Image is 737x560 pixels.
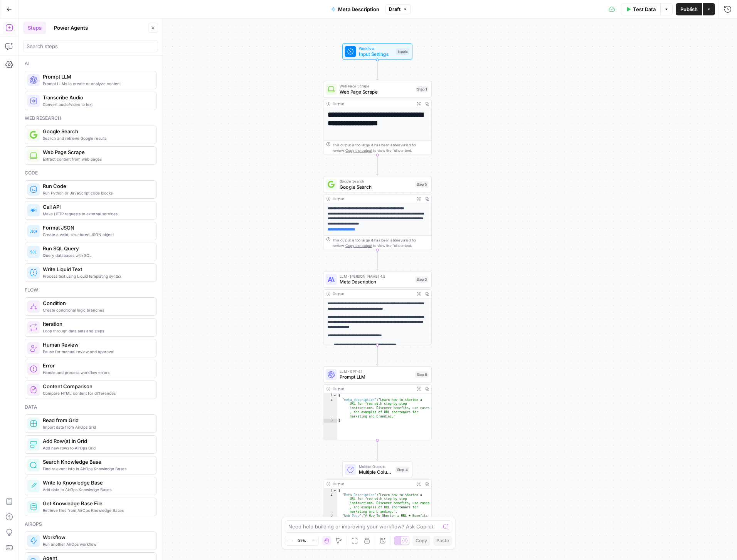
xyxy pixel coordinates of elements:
button: Power Agents [49,22,93,34]
span: Publish [680,5,698,13]
span: Toggle code folding, rows 1 through 3 [333,394,337,398]
div: 2 [323,397,337,418]
span: Copy [416,537,427,544]
span: Format JSON [43,224,150,231]
div: Output [333,196,412,202]
button: Publish [676,3,702,15]
div: Multiple OutputsMultiple ColumnsStep 4Output{ "Meta Description":"Learn how to shorten a URL for ... [323,461,431,535]
span: Meta Description [338,5,379,13]
div: Web research [25,115,156,122]
div: Step 1 [416,86,429,92]
button: Meta Description [326,3,384,15]
span: Get Knowledge Base File [43,500,150,507]
span: Add new rows to AirOps Grid [43,445,150,451]
span: Prompt LLM [340,374,412,381]
span: Test Data [633,5,656,13]
div: 3 [323,419,337,423]
span: 91% [298,538,306,544]
span: Web Page Scrape [340,88,413,95]
div: WorkflowInput SettingsInputs [323,43,431,60]
span: Search and retrieve Google results [43,135,150,141]
span: Google Search [340,178,412,184]
span: Workflow [43,533,150,541]
span: Error [43,362,150,369]
div: 1 [323,394,337,398]
span: Extract content from web pages [43,156,150,162]
span: Run Python or JavaScript code blocks [43,190,150,196]
span: Find relevant info in AirOps Knowledge Bases [43,466,150,472]
span: Process text using Liquid templating syntax [43,273,150,279]
button: Steps [23,22,46,34]
span: Make HTTP requests to external services [43,211,150,217]
span: Web Page Scrape [340,83,413,89]
span: Multiple Columns [359,469,393,476]
div: Step 4 [395,466,409,473]
span: Write Liquid Text [43,265,150,273]
button: Copy [412,536,430,546]
span: Run another AirOps workflow [43,541,150,547]
span: Convert audio/video to text [43,101,150,107]
div: Inputs [396,49,409,55]
span: Meta Description [340,278,412,285]
span: Search Knowledge Base [43,458,150,466]
span: Human Review [43,341,150,349]
input: Search steps [27,42,155,50]
span: Input Settings [359,50,394,57]
div: Airops [25,521,156,528]
div: This output is too large & has been abbreviated for review. to view the full content. [333,142,429,153]
span: Condition [43,299,150,307]
span: Prompt LLM [43,73,150,80]
g: Edge from step_6 to step_4 [376,440,378,461]
img: vrinnnclop0vshvmafd7ip1g7ohf [30,386,37,394]
span: Add Row(s) in Grid [43,437,150,445]
div: Ai [25,60,156,67]
span: Compare HTML content for differences [43,390,150,396]
span: Run SQL Query [43,245,150,252]
span: Google Search [43,127,150,135]
span: Query databases with SQL [43,252,150,258]
div: LLM · GPT-4.1Prompt LLMStep 6Output{ "meta_description":"Learn how to shorten a URL for free with... [323,366,431,440]
g: Edge from step_2 to step_6 [376,345,378,366]
span: LLM · [PERSON_NAME] 4.5 [340,273,412,279]
div: Step 2 [415,276,428,282]
span: Multiple Outputs [359,464,393,469]
div: Code [25,169,156,176]
div: Output [333,386,412,392]
div: This output is too large & has been abbreviated for review. to view the full content. [333,237,429,248]
span: Call API [43,203,150,211]
g: Edge from start to step_1 [376,60,378,80]
span: Retrieve files from AirOps Knowledge Bases [43,507,150,513]
span: Content Comparison [43,382,150,390]
span: Loop through data sets and steps [43,328,150,334]
div: Output [333,291,412,297]
span: Run Code [43,182,150,190]
div: Data [25,404,156,411]
span: Toggle code folding, rows 1 through 4 [333,488,337,493]
div: Output [333,481,412,487]
span: Copy the output [345,243,372,248]
span: Create conditional logic branches [43,307,150,313]
span: Pause for manual review and approval [43,349,150,355]
span: Iteration [43,320,150,328]
span: Read from Grid [43,416,150,424]
div: 1 [323,488,337,493]
span: Handle and process workflow errors [43,369,150,376]
span: Write to Knowledge Base [43,479,150,486]
g: Edge from step_1 to step_5 [376,155,378,175]
div: Flow [25,287,156,293]
span: Workflow [359,45,394,51]
div: Output [333,101,412,107]
div: 2 [323,493,337,513]
button: Test Data [621,3,660,15]
span: Copy the output [345,148,372,153]
span: Add data to AirOps Knowledge Bases [43,486,150,493]
button: Draft [385,4,411,14]
button: Paste [433,536,452,546]
div: Step 5 [415,181,428,187]
span: Google Search [340,183,412,190]
span: Create a valid, structured JSON object [43,231,150,238]
span: Paste [436,537,449,544]
span: Prompt LLMs to create or analyze content [43,80,150,87]
span: Web Page Scrape [43,148,150,156]
span: LLM · GPT-4.1 [340,369,412,374]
